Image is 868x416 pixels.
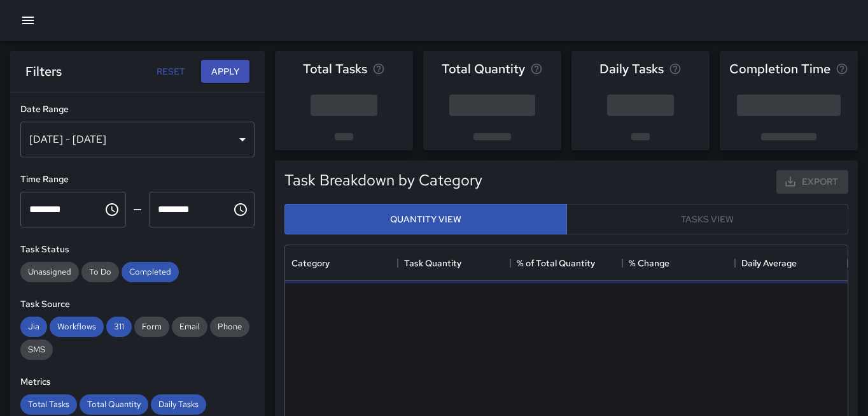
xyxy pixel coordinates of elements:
span: To Do [81,266,119,277]
div: Daily Average [735,245,848,281]
div: Workflows [50,317,104,337]
span: Unassigned [20,266,79,277]
div: Form [134,317,169,337]
div: % Change [629,245,669,281]
h6: Task Source [20,298,255,312]
svg: Average time taken to complete tasks in the selected period, compared to the previous period. [836,62,848,75]
button: Reset [150,60,191,83]
div: Unassigned [20,262,79,282]
div: [DATE] - [DATE] [20,122,255,157]
span: Daily Tasks [151,399,206,410]
div: Category [291,245,330,281]
div: Email [172,317,207,337]
div: SMS [20,340,53,360]
svg: Total task quantity in the selected period, compared to the previous period. [530,62,543,75]
div: Completed [122,262,179,282]
span: SMS [20,344,53,355]
span: Total Quantity [442,59,525,79]
div: % Change [622,245,735,281]
div: Daily Tasks [151,394,206,415]
span: Daily Tasks [599,59,664,79]
svg: Total number of tasks in the selected period, compared to the previous period. [372,62,385,75]
span: Completed [122,266,179,277]
div: Jia [20,317,47,337]
div: Category [285,245,398,281]
div: Total Quantity [80,394,148,415]
span: 311 [106,321,132,332]
span: Email [172,321,207,332]
div: Total Tasks [20,394,77,415]
span: Form [134,321,169,332]
span: Total Tasks [20,399,77,410]
div: Task Quantity [404,245,461,281]
div: % of Total Quantity [517,245,595,281]
svg: Average number of tasks per day in the selected period, compared to the previous period. [669,62,682,75]
h6: Filters [25,61,62,82]
span: Total Quantity [80,399,148,410]
button: Choose time, selected time is 11:59 PM [228,197,253,222]
h6: Task Status [20,243,255,257]
span: Workflows [50,321,104,332]
button: Choose time, selected time is 12:00 AM [99,197,125,222]
h6: Date Range [20,103,255,117]
div: Phone [210,317,249,337]
div: Task Quantity [398,245,510,281]
h6: Time Range [20,173,255,187]
button: Apply [201,60,249,83]
span: Jia [20,321,47,332]
h6: Metrics [20,375,255,389]
span: Total Tasks [303,59,367,79]
div: Daily Average [741,245,797,281]
div: % of Total Quantity [510,245,623,281]
div: 311 [106,317,132,337]
h5: Task Breakdown by Category [284,170,482,190]
div: To Do [81,262,119,282]
span: Phone [210,321,249,332]
span: Completion Time [729,59,830,79]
